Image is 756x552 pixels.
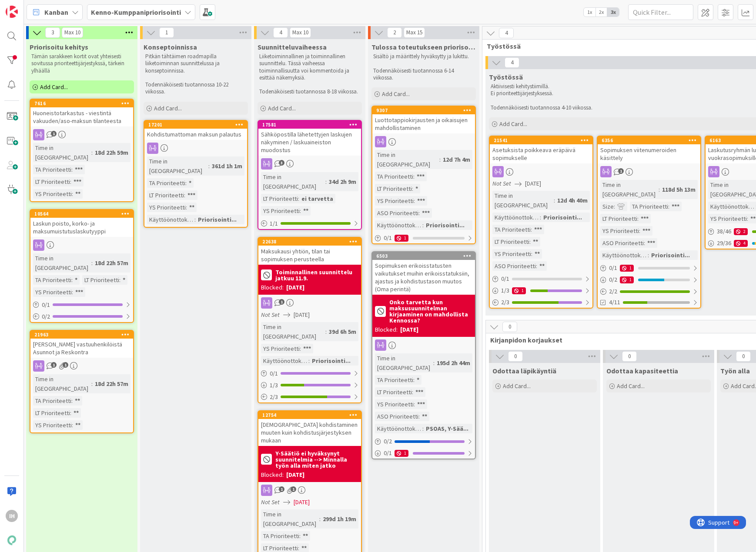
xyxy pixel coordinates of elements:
span: : [299,531,301,541]
a: 7616Huoneistotarkastus - viestintä vakuuden/aso-maksun tilanteestaTime in [GEOGRAPHIC_DATA]:18d 2... [30,99,134,202]
span: : [648,250,649,260]
div: Luottotappiokirjausten ja oikaisujen mahdollistaminen [372,114,475,133]
p: Tämän sarakkeen kortit ovat yhteisesti sovitussa prioriteettijärjestykssä, tärkein ylhäällä [31,53,132,74]
span: 4/11 [609,298,620,307]
div: Max 10 [292,30,308,35]
img: Visit kanbanzone.com [6,6,18,18]
div: YS Prioriteetti [375,196,414,206]
div: 21963 [34,332,133,338]
div: 118d 5h 13m [660,185,698,194]
div: Käyttöönottokriittisyys [600,250,648,260]
span: 0 / 2 [384,437,392,446]
div: 17581Sähköpostilla lähetettyjen laskujen näkyminen / laskuaineiston muodostus [258,121,361,156]
div: Huoneistotarkastus - viestintä vakuuden/aso-maksun tilanteesta [30,107,133,126]
div: 9+ [44,3,48,10]
span: 0 / 1 [42,300,50,309]
div: 1 [512,287,526,294]
span: 1 [291,486,296,492]
div: YS Prioriteetti [261,206,300,216]
span: 0 / 1 [384,449,392,458]
div: LT Prioriteetti [375,387,412,397]
div: 12d 7h 4m [441,155,472,164]
span: Odottaa kapasiteettia [606,366,678,375]
div: Max 10 [64,30,80,35]
div: YS Prioriteetti [33,287,72,297]
span: : [91,379,93,389]
div: 0/1 [258,368,361,379]
div: [DEMOGRAPHIC_DATA] kohdistaminen muuten kuin kohdistusjärjestyksen mukaan [258,419,361,446]
div: PSOAS, Y-Sää... [424,424,471,433]
span: : [325,177,327,186]
div: 10564Laskun poisto, korko- ja maksumuistutuslaskutyyppi [30,210,133,237]
span: : [300,344,301,353]
span: 4 [499,28,514,38]
div: 0/11 [598,263,700,273]
div: 34d 2h 9m [327,177,358,186]
div: 18d 22h 59m [93,148,130,157]
span: : [72,189,73,199]
div: 12754[DEMOGRAPHIC_DATA] kohdistaminen muuten kuin kohdistusjärjestyksen mukaan [258,411,361,446]
div: Time in [GEOGRAPHIC_DATA] [492,191,554,210]
div: Time in [GEOGRAPHIC_DATA] [147,156,208,176]
div: 17201 [144,121,247,129]
div: 0/1 [490,273,592,284]
div: Priorisointi... [424,220,467,230]
b: Kenno-Kumppanipriorisointi [91,8,181,17]
span: 3x [607,8,619,17]
div: Maksukausi yhtiön, tilan tai sopimuksen perusteella [258,246,361,265]
div: 21963 [30,331,133,339]
div: 10564 [34,211,133,217]
span: : [70,177,71,186]
div: 22638Maksukausi yhtiön, tilan tai sopimuksen perusteella [258,238,361,265]
div: YS Prioriteetti [261,344,300,353]
span: : [72,287,73,297]
div: 195d 2h 44m [435,358,472,368]
span: 1 [51,131,57,136]
div: 7616 [34,100,133,106]
div: Blocked: [375,325,398,334]
span: [DATE] [525,179,541,188]
span: Työstössä [489,73,523,81]
div: 39d 6h 5m [327,327,358,336]
div: LT Prioriteetti [33,408,70,418]
div: TA Prioriteetti [147,178,185,188]
div: 7616Huoneistotarkastus - viestintä vakuuden/aso-maksun tilanteesta [30,100,133,126]
span: 1 [159,27,174,38]
div: ASO Prioriteetti [600,238,644,248]
div: ASO Prioriteetti [375,208,418,218]
div: 17201 [148,122,247,128]
div: 0/1 [30,299,133,310]
div: YS Prioriteetti [147,203,186,212]
div: Blocked: [261,283,284,292]
div: Käyttöönottokriittisyys [147,215,194,224]
div: Kohdistumattoman maksun palautus [144,129,247,140]
span: : [119,275,120,285]
span: : [91,148,93,157]
div: 18d 22h 57m [93,258,130,268]
span: 0 / 1 [609,263,617,273]
div: 6503 [376,253,475,259]
div: 18d 22h 57m [93,379,130,389]
span: : [540,213,541,222]
div: 1/31 [490,285,592,296]
div: 361d 1h 1m [210,161,244,171]
span: : [414,399,415,409]
span: 0 / 2 [42,312,50,321]
span: : [70,408,71,418]
span: : [194,215,196,224]
i: Not Set [261,498,280,506]
img: avatar [6,534,18,546]
span: 4 [505,57,519,68]
span: : [668,202,669,211]
span: Tulossa toteutukseen priorisoituna [371,43,476,51]
span: Add Card... [382,90,410,98]
div: 1 [620,276,634,283]
span: : [536,261,537,271]
div: 7616 [30,100,133,107]
div: Time in [GEOGRAPHIC_DATA] [375,150,439,169]
div: 22638 [262,239,361,245]
p: Todennäköisesti tuotannossa 10-22 viikossa. [145,81,246,96]
span: Add Card... [154,104,182,112]
span: [DATE] [294,310,310,319]
div: 1/1 [258,218,361,229]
